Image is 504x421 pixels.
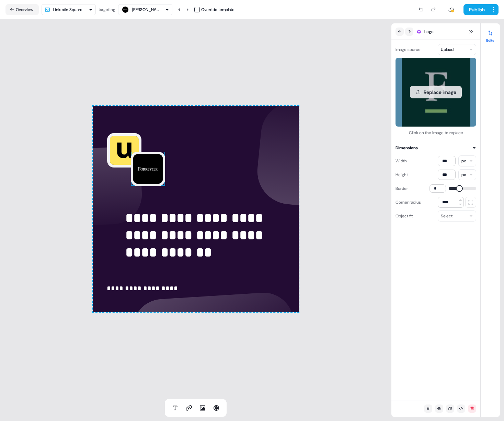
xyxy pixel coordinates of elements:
[5,4,39,15] button: Overview
[438,210,476,222] button: Select
[396,155,407,166] div: Width
[441,46,454,53] div: Upload
[396,169,408,180] div: Height
[396,129,476,136] div: Click on the image to replace
[441,213,453,219] div: Select
[118,4,172,15] button: [PERSON_NAME]
[410,86,462,98] button: Replace image
[396,210,413,222] div: Object fit
[99,6,115,13] div: targeting
[132,6,160,13] div: [PERSON_NAME]
[396,183,408,194] div: Border
[396,144,476,151] button: Dimensions
[53,6,82,13] div: LinkedIn Square
[461,158,466,164] div: px
[396,44,421,55] div: Image source
[396,144,418,151] div: Dimensions
[461,171,466,178] div: px
[481,28,500,43] button: Edits
[396,197,421,208] div: Corner radius
[424,28,434,35] span: Logo
[201,6,234,13] div: Override template
[463,4,489,15] button: Publish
